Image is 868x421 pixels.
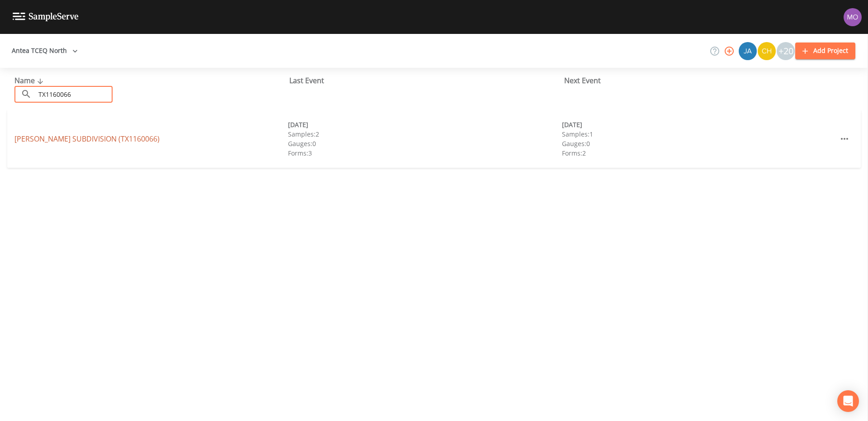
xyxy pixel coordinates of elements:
[777,42,795,60] div: +20
[837,390,859,412] div: Open Intercom Messenger
[288,139,561,148] div: Gauges: 0
[739,42,757,60] img: 2e773653e59f91cc345d443c311a9659
[288,148,561,158] div: Forms: 3
[8,43,81,59] button: Antea TCEQ North
[738,42,757,60] div: James Whitmire
[795,43,855,59] button: Add Project
[14,76,46,85] span: Name
[14,134,160,144] a: [PERSON_NAME] SUBDIVISION (TX1160066)
[35,86,113,103] input: Search Projects
[564,75,839,86] div: Next Event
[562,120,835,129] div: [DATE]
[13,13,79,21] img: logo
[562,129,835,139] div: Samples: 1
[288,129,561,139] div: Samples: 2
[844,8,862,26] img: 4e251478aba98ce068fb7eae8f78b90c
[562,148,835,158] div: Forms: 2
[757,42,776,60] div: Charles Medina
[289,75,564,86] div: Last Event
[758,42,776,60] img: c74b8b8b1c7a9d34f67c5e0ca157ed15
[288,120,561,129] div: [DATE]
[562,139,835,148] div: Gauges: 0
